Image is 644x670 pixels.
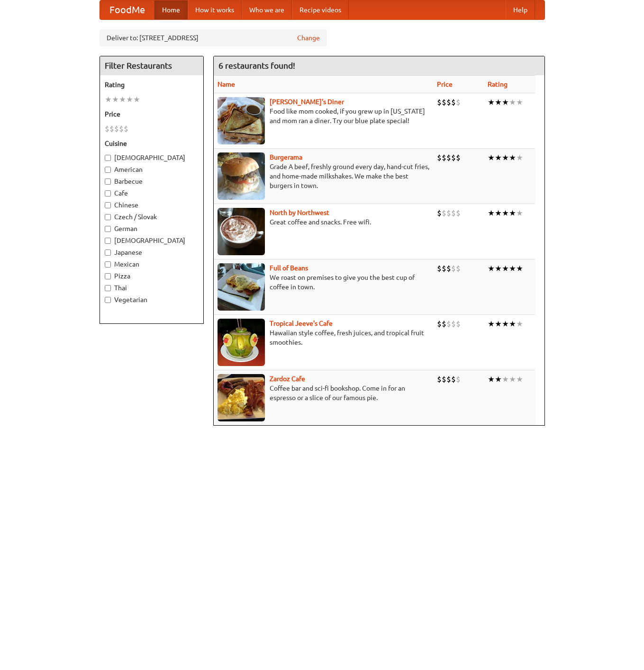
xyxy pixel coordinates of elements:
[516,263,523,274] li: ★
[495,374,502,384] li: ★
[218,107,429,125] p: Food like mom cooked, if you grew up in [US_STATE] and mom ran a diner. Try our blue plate special!
[437,263,442,274] li: $
[456,319,461,329] li: $
[218,374,265,421] img: zardoz.jpg
[446,263,451,274] li: $
[218,384,429,402] p: Coffee bar and sci-fi bookshop. Come in for an espresso or a slice of our famous pie.
[506,0,535,19] a: Help
[502,152,509,163] li: ★
[105,155,111,161] input: [DEMOGRAPHIC_DATA]
[105,259,199,269] label: Mexican
[495,208,502,218] li: ★
[105,226,111,232] input: German
[442,152,446,163] li: $
[105,177,199,186] label: Barbecue
[495,263,502,274] li: ★
[516,374,523,384] li: ★
[437,152,442,163] li: $
[502,208,509,218] li: ★
[451,208,456,218] li: $
[218,319,265,366] img: jeeves.jpg
[270,98,344,106] a: [PERSON_NAME]'s Diner
[451,263,456,274] li: $
[270,153,302,161] a: Burgerama
[270,264,308,272] a: Full of Beans
[488,208,495,218] li: ★
[105,167,111,173] input: American
[119,124,124,134] li: $
[105,271,199,281] label: Pizza
[126,94,133,105] li: ★
[446,152,451,163] li: $
[105,202,111,208] input: Chinese
[270,320,333,327] a: Tropical Jeeve's Cafe
[100,29,327,46] div: Deliver to: [STREET_ADDRESS]
[105,283,199,293] label: Thai
[451,374,456,384] li: $
[509,152,516,163] li: ★
[105,214,111,220] input: Czech / Slovak
[105,124,109,134] li: $
[188,0,242,19] a: How it works
[270,209,329,216] b: North by Northwest
[105,295,199,304] label: Vegetarian
[218,208,265,255] img: north.jpg
[451,319,456,329] li: $
[456,374,461,384] li: $
[442,208,446,218] li: $
[446,208,451,218] li: $
[456,152,461,163] li: $
[446,319,451,329] li: $
[442,97,446,107] li: $
[218,273,429,292] p: We roast on premises to give you the best cup of coffee in town.
[516,319,523,329] li: ★
[100,56,203,75] h4: Filter Restaurants
[105,224,199,233] label: German
[105,139,199,148] h5: Cuisine
[488,263,495,274] li: ★
[451,97,456,107] li: $
[488,152,495,163] li: ★
[270,375,305,383] a: Zardoz Cafe
[509,208,516,218] li: ★
[218,80,235,88] a: Name
[105,238,111,244] input: [DEMOGRAPHIC_DATA]
[442,319,446,329] li: $
[495,152,502,163] li: ★
[100,0,154,19] a: FoodMe
[516,97,523,107] li: ★
[133,94,140,105] li: ★
[109,124,114,134] li: $
[124,124,128,134] li: $
[218,328,429,347] p: Hawaiian style coffee, fresh juices, and tropical fruit smoothies.
[105,165,199,174] label: American
[509,97,516,107] li: ★
[516,152,523,163] li: ★
[516,208,523,218] li: ★
[114,124,119,134] li: $
[451,152,456,163] li: $
[218,152,265,200] img: burgerama.jpg
[105,236,199,245] label: [DEMOGRAPHIC_DATA]
[509,263,516,274] li: ★
[456,208,461,218] li: $
[442,263,446,274] li: $
[437,97,442,107] li: $
[488,80,508,88] a: Rating
[456,263,461,274] li: $
[502,97,509,107] li: ★
[442,374,446,384] li: $
[456,97,461,107] li: $
[105,212,199,222] label: Czech / Slovak
[105,188,199,198] label: Cafe
[495,97,502,107] li: ★
[105,248,199,257] label: Japanese
[105,153,199,162] label: [DEMOGRAPHIC_DATA]
[488,97,495,107] li: ★
[509,319,516,329] li: ★
[242,0,292,19] a: Who we are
